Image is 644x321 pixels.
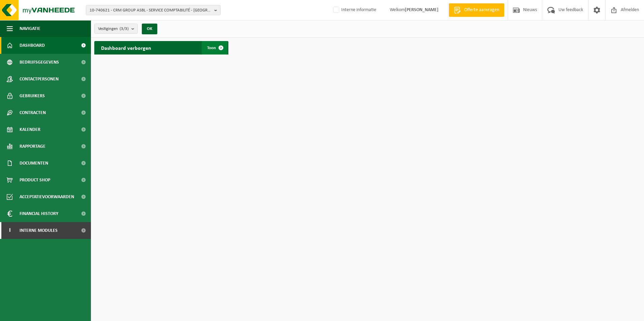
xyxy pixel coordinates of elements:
span: Interne modules [20,222,58,239]
span: Acceptatievoorwaarden [20,188,74,205]
button: 10-740621 - CRM GROUP ASBL - SERVICE COMPTABILITÉ - [GEOGRAPHIC_DATA] [86,5,221,15]
span: 10-740621 - CRM GROUP ASBL - SERVICE COMPTABILITÉ - [GEOGRAPHIC_DATA] [90,5,212,15]
button: Vestigingen(3/3) [94,24,138,34]
span: Rapportage [20,138,45,155]
span: I [7,222,13,239]
span: Financial History [20,205,58,222]
button: OK [142,24,157,34]
label: Interne informatie [332,5,376,15]
span: Product Shop [20,172,50,188]
span: Navigatie [20,20,40,37]
span: Dashboard [20,37,45,54]
span: Contracten [20,104,46,121]
span: Documenten [20,155,48,172]
count: (3/3) [120,27,129,31]
span: Kalender [20,121,40,138]
span: Gebruikers [20,87,45,104]
span: Contactpersonen [20,71,59,87]
span: Toon [207,46,216,50]
h2: Dashboard verborgen [94,41,158,54]
span: Offerte aanvragen [462,7,501,13]
span: Vestigingen [98,24,129,34]
strong: [PERSON_NAME] [405,7,439,12]
a: Offerte aanvragen [449,3,504,17]
span: Bedrijfsgegevens [20,54,59,71]
a: Toon [202,41,228,55]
